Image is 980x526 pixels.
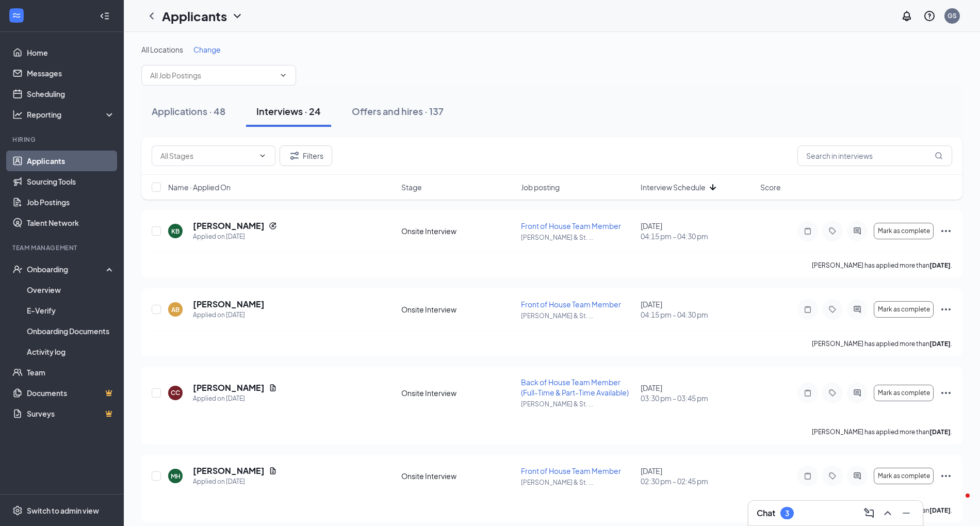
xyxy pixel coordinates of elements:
svg: Tag [826,305,839,314]
div: Switch to admin view [27,505,99,516]
a: Scheduling [27,84,115,104]
p: [PERSON_NAME] & St. ... [521,311,634,320]
svg: Document [269,384,277,392]
span: Mark as complete [878,227,930,235]
a: Team [27,362,115,383]
span: Front of House Team Member [521,221,621,231]
span: 03:30 pm - 03:45 pm [641,393,754,403]
svg: Tag [826,227,839,235]
button: Mark as complete [874,301,934,318]
a: DocumentsCrown [27,383,115,403]
svg: Minimize [900,507,912,519]
span: Mark as complete [878,472,930,480]
a: Activity log [27,341,115,362]
div: [DATE] [641,466,754,486]
h3: Chat [757,507,775,519]
input: Search in interviews [797,145,952,166]
span: Front of House Team Member [521,300,621,309]
svg: Note [802,389,814,397]
svg: MagnifyingGlass [935,152,943,160]
div: KB [171,227,179,236]
h5: [PERSON_NAME] [193,299,265,310]
b: [DATE] [929,506,951,514]
svg: QuestionInfo [923,10,936,22]
div: Onsite Interview [401,226,515,236]
div: Reporting [27,109,116,120]
button: Minimize [898,505,914,521]
svg: Ellipses [940,225,952,237]
svg: ChevronUp [881,507,894,519]
a: E-Verify [27,300,115,321]
iframe: Intercom live chat [945,491,970,516]
svg: Tag [826,389,839,397]
svg: ChevronLeft [145,10,158,22]
svg: ComposeMessage [863,507,875,519]
p: [PERSON_NAME] has applied more than . [812,339,952,348]
a: Job Postings [27,192,115,212]
svg: Notifications [901,10,913,22]
span: Stage [401,182,422,192]
div: Hiring [12,135,113,144]
div: AB [171,305,179,314]
button: Mark as complete [874,223,934,239]
div: [DATE] [641,299,754,320]
button: ComposeMessage [861,505,877,521]
div: Applied on [DATE] [193,232,277,242]
p: [PERSON_NAME] & St. ... [521,478,634,487]
a: Overview [27,280,115,300]
svg: Collapse [100,11,110,21]
span: Name · Applied On [168,182,231,192]
svg: ArrowDown [707,181,719,193]
span: 04:15 pm - 04:30 pm [641,309,754,320]
span: Mark as complete [878,389,930,397]
svg: ChevronDown [279,71,287,79]
p: [PERSON_NAME] & St. ... [521,400,634,408]
div: [DATE] [641,383,754,403]
svg: Note [802,472,814,480]
span: 04:15 pm - 04:30 pm [641,231,754,241]
svg: Filter [288,150,301,162]
div: Onsite Interview [401,304,515,315]
span: All Locations [141,45,183,54]
svg: ChevronDown [258,152,267,160]
svg: Ellipses [940,303,952,316]
div: MH [171,472,181,481]
h1: Applicants [162,7,227,25]
svg: ActiveChat [851,472,863,480]
div: Applied on [DATE] [193,310,265,320]
svg: ActiveChat [851,227,863,235]
div: CC [171,388,180,397]
a: Talent Network [27,212,115,233]
div: Interviews · 24 [256,105,321,118]
svg: Settings [12,505,23,516]
svg: WorkstreamLogo [11,10,22,21]
div: Applications · 48 [152,105,225,118]
p: [PERSON_NAME] & St. ... [521,233,634,242]
span: Score [760,182,781,192]
div: 3 [785,509,789,518]
div: GS [948,11,957,20]
a: Sourcing Tools [27,171,115,192]
svg: Note [802,305,814,314]
a: Applicants [27,151,115,171]
button: Mark as complete [874,468,934,484]
b: [DATE] [929,428,951,436]
a: SurveysCrown [27,403,115,424]
div: Onsite Interview [401,388,515,398]
input: All Job Postings [150,70,275,81]
button: Mark as complete [874,385,934,401]
h5: [PERSON_NAME] [193,382,265,393]
div: Applied on [DATE] [193,393,277,404]
div: Offers and hires · 137 [352,105,444,118]
div: Onsite Interview [401,471,515,481]
div: Team Management [12,243,113,252]
svg: Document [269,467,277,475]
h5: [PERSON_NAME] [193,220,265,232]
svg: Analysis [12,109,23,120]
a: Messages [27,63,115,84]
span: Change [193,45,221,54]
svg: UserCheck [12,264,23,274]
b: [DATE] [929,340,951,348]
svg: Tag [826,472,839,480]
a: Home [27,42,115,63]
